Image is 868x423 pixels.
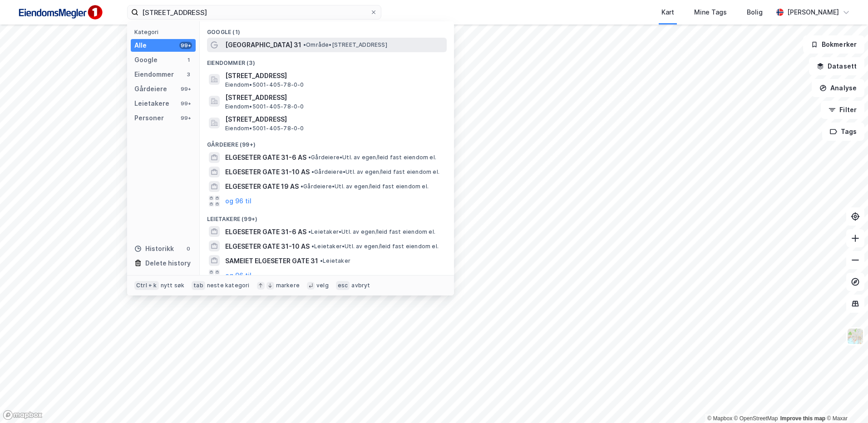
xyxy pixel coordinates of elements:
a: Mapbox [707,415,732,422]
div: avbryt [351,282,370,289]
span: Eiendom • 5001-405-78-0-0 [225,81,304,89]
div: 99+ [179,114,192,122]
iframe: Chat Widget [823,379,868,423]
img: Z [847,328,864,345]
button: Analyse [812,79,864,97]
span: Gårdeiere • Utl. av egen/leid fast eiendom el. [301,183,429,190]
div: 99+ [179,42,192,49]
span: ELGESETER GATE 31-6 AS [225,226,306,237]
div: Leietakere [134,98,169,109]
div: Kart [661,7,674,18]
span: Område • [STREET_ADDRESS] [303,41,387,49]
button: og 96 til [225,196,252,207]
span: Gårdeiere • Utl. av egen/leid fast eiendom el. [311,168,439,176]
span: [GEOGRAPHIC_DATA] 31 [225,39,301,50]
span: ELGESETER GATE 19 AS [225,181,299,192]
span: [STREET_ADDRESS] [225,114,443,125]
span: ELGESETER GATE 31-6 AS [225,152,306,163]
button: Tags [822,123,864,141]
div: 99+ [179,100,192,107]
span: [STREET_ADDRESS] [225,70,443,81]
div: Bolig [747,7,763,18]
div: Google (1) [200,21,454,38]
span: • [308,228,311,235]
span: • [308,154,311,161]
div: Personer [134,113,164,123]
button: Datasett [809,57,864,75]
input: Søk på adresse, matrikkel, gårdeiere, leietakere eller personer [138,5,370,19]
div: Historikk [134,243,174,254]
div: Kontrollprogram for chat [823,379,868,423]
span: [STREET_ADDRESS] [225,92,443,103]
div: Leietakere (99+) [200,208,454,225]
div: Mine Tags [694,7,727,18]
a: Improve this map [780,415,825,422]
button: Bokmerker [803,35,864,54]
span: • [301,183,303,190]
span: • [320,257,323,264]
div: [PERSON_NAME] [787,7,839,18]
a: Mapbox homepage [3,410,43,420]
button: og 96 til [225,270,252,280]
span: Eiendom • 5001-405-78-0-0 [225,103,304,110]
img: F4PB6Px+NJ5v8B7XTbfpPpyloAAAAASUVORK5CYII= [15,2,105,23]
a: OpenStreetMap [734,415,778,422]
div: nytt søk [161,282,185,289]
span: • [311,243,314,250]
span: • [311,168,314,175]
span: SAMEIET ELGESETER GATE 31 [225,256,318,266]
div: 1 [185,56,192,64]
div: Eiendommer (3) [200,52,454,69]
div: 99+ [179,85,192,93]
div: Google [134,54,158,65]
div: 0 [185,245,192,252]
span: Leietaker [320,257,350,265]
div: Kategori [134,29,196,35]
span: Leietaker • Utl. av egen/leid fast eiendom el. [308,228,435,236]
div: Gårdeiere [134,84,167,94]
div: Eiendommer [134,69,174,80]
div: Gårdeiere (99+) [200,134,454,150]
span: Eiendom • 5001-405-78-0-0 [225,125,304,132]
span: Gårdeiere • Utl. av egen/leid fast eiendom el. [308,154,436,161]
div: velg [316,282,329,289]
span: ELGESETER GATE 31-10 AS [225,167,310,177]
div: Ctrl + k [134,281,159,290]
button: Filter [821,101,864,119]
div: tab [192,281,205,290]
div: markere [276,282,300,289]
div: 3 [185,71,192,78]
div: Alle [134,40,147,51]
div: neste kategori [207,282,250,289]
span: ELGESETER GATE 31-10 AS [225,241,310,252]
span: • [303,41,306,48]
div: esc [336,281,350,290]
div: Delete history [145,258,191,269]
span: Leietaker • Utl. av egen/leid fast eiendom el. [311,243,439,250]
